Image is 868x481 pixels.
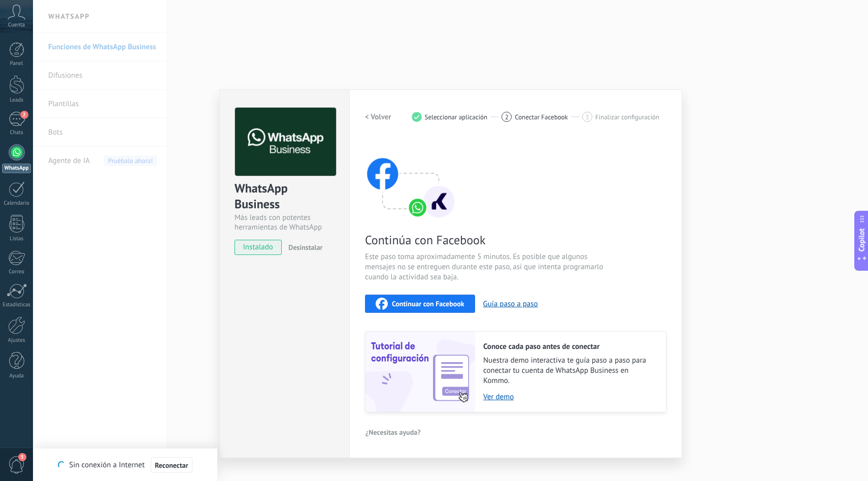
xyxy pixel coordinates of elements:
[483,299,538,309] button: Guía paso a paso
[155,462,188,469] span: Reconectar
[365,138,456,219] img: connect with facebook
[58,457,192,473] div: Sin conexión a Internet
[2,200,31,207] div: Calendario
[365,429,421,436] span: ¿Necesitas ayuda?
[365,232,607,248] span: Continúa con Facebook
[595,113,659,121] span: Finalizar configuración
[2,302,31,308] div: Estadísticas
[585,113,589,121] span: 3
[425,113,488,121] span: Seleccionar aplicación
[2,164,31,173] div: WhatsApp
[18,453,26,461] span: 5
[2,269,31,275] div: Correo
[151,457,192,473] button: Reconectar
[483,356,656,386] span: Nuestra demo interactiva te guía paso a paso para conectar tu cuenta de WhatsApp Business en Kommo.
[2,60,31,67] div: Panel
[2,236,31,242] div: Listas
[284,240,322,255] button: Desinstalar
[515,113,568,121] span: Conectar Facebook
[365,425,421,440] button: ¿Necesitas ayuda?
[483,392,656,402] a: Ver demo
[483,342,656,351] h2: Conoce cada paso antes de conectar
[365,252,607,282] span: Este paso toma aproximadamente 5 minutos. Es posible que algunos mensajes no se entreguen durante...
[365,108,391,126] button: < Volver
[235,240,281,255] span: instalado
[2,373,31,379] div: Ayuda
[288,243,322,252] span: Desinstalar
[235,108,336,176] img: logo_main.png
[235,180,335,213] div: WhatsApp Business
[20,111,28,119] span: 2
[392,300,464,307] span: Continuar con Facebook
[365,112,391,122] h2: < Volver
[2,337,31,344] div: Ajustes
[2,97,31,104] div: Leads
[505,113,509,121] span: 2
[365,295,475,313] button: Continuar con Facebook
[8,22,25,28] span: Cuenta
[857,228,867,251] span: Copilot
[2,130,31,136] div: Chats
[235,213,335,232] div: Más leads con potentes herramientas de WhatsApp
